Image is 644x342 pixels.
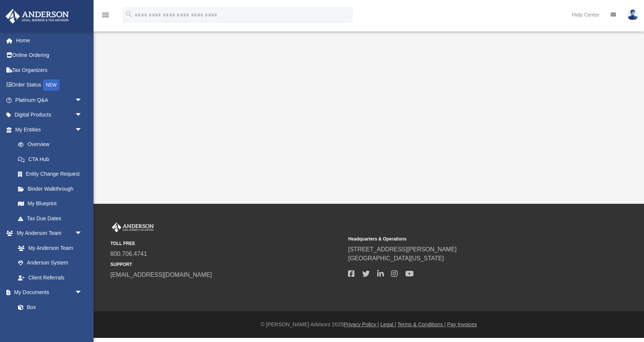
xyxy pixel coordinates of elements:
[110,261,343,268] small: SUPPORT
[94,321,644,329] div: © [PERSON_NAME] Advisors 2025
[10,196,90,211] a: My Blueprint
[75,93,90,108] span: arrow_drop_down
[125,10,133,18] i: search
[447,321,477,327] a: Pay Invoices
[10,255,90,270] a: Anderson System
[10,315,90,330] a: Meeting Minutes
[5,33,94,48] a: Home
[75,226,90,241] span: arrow_drop_down
[110,251,147,257] a: 800.706.4741
[344,321,379,327] a: Privacy Policy |
[75,108,90,123] span: arrow_drop_down
[397,321,446,327] a: Terms & Conditions |
[348,246,457,252] a: [STREET_ADDRESS][PERSON_NAME]
[5,285,90,300] a: My Documentsarrow_drop_down
[101,10,110,19] i: menu
[5,108,94,122] a: Digital Productsarrow_drop_down
[110,240,343,247] small: TOLL FREE
[10,240,86,255] a: My Anderson Team
[348,255,444,261] a: [GEOGRAPHIC_DATA][US_STATE]
[5,63,94,78] a: Tax Organizers
[75,285,90,300] span: arrow_drop_down
[10,181,94,196] a: Binder Walkthrough
[10,152,94,167] a: CTA Hub
[10,167,94,182] a: Entity Change Request
[5,122,94,137] a: My Entitiesarrow_drop_down
[348,236,580,242] small: Headquarters & Operations
[381,321,396,327] a: Legal |
[110,223,155,232] img: Anderson Advisors Platinum Portal
[10,300,86,315] a: Box
[10,211,94,226] a: Tax Due Dates
[5,226,90,241] a: My Anderson Teamarrow_drop_down
[627,9,638,20] img: User Pic
[5,48,94,63] a: Online Ordering
[10,137,94,152] a: Overview
[5,78,94,93] a: Order StatusNEW
[75,122,90,137] span: arrow_drop_down
[101,14,110,19] a: menu
[10,270,90,285] a: Client Referrals
[5,93,94,108] a: Platinum Q&Aarrow_drop_down
[43,79,59,91] div: NEW
[110,272,212,278] a: [EMAIL_ADDRESS][DOMAIN_NAME]
[3,9,71,24] img: Anderson Advisors Platinum Portal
